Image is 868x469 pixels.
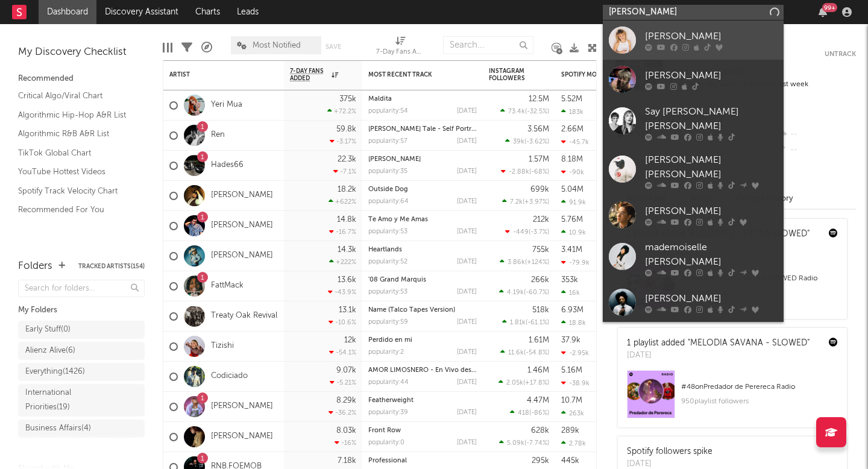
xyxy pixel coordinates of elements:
span: -7.74 % [526,440,547,447]
div: ( ) [502,198,549,206]
div: ( ) [510,409,549,417]
div: Alienz Alive ( 6 ) [25,344,75,358]
span: -2.88k [509,169,529,175]
div: +72.2 % [327,107,356,115]
div: 13.1k [339,306,356,314]
div: [DATE] [457,259,477,265]
a: Critical Algo/Viral Chart [18,89,133,102]
a: Te Amo y Me Amas [368,216,428,223]
input: Search for artists [603,5,784,20]
div: -54.1 % [329,348,356,356]
div: [DATE] [457,439,477,446]
a: [PERSON_NAME] [211,432,273,442]
div: 263k [561,409,584,417]
span: 4.19k [507,289,524,296]
div: [PERSON_NAME] [645,29,778,43]
div: popularity: 44 [368,379,409,386]
a: YouTube Hottest Videos [18,165,133,178]
div: Filters [181,30,192,65]
div: [DATE] [457,138,477,145]
div: 5.16M [561,367,582,374]
div: Business Affairs ( 4 ) [25,421,91,436]
div: Front Row [368,427,477,434]
div: ( ) [501,168,549,175]
div: 1 playlist added [627,337,810,350]
div: popularity: 0 [368,439,404,446]
div: popularity: 57 [368,138,407,145]
div: -38.9k [561,379,590,387]
button: 99+ [819,7,827,17]
div: 2.78k [561,439,586,447]
span: -68 % [531,169,547,175]
div: 6.93M [561,306,583,314]
span: +124 % [527,259,547,266]
div: ( ) [499,288,549,296]
a: [PERSON_NAME] [603,60,784,99]
div: popularity: 2 [368,349,404,356]
div: 1.61M [529,336,549,344]
div: 7.18k [338,457,356,465]
input: Search for folders... [18,280,145,297]
a: International Priorities(19) [18,384,145,417]
div: 353k [561,276,578,284]
div: [PERSON_NAME] [645,291,778,306]
div: 8.29k [336,397,356,404]
div: Featherweight [368,397,477,404]
a: [PERSON_NAME] [PERSON_NAME] [603,147,784,195]
div: -79.9k [561,259,590,266]
a: Hades66 [211,160,244,171]
div: [PERSON_NAME] [645,204,778,218]
div: ( ) [499,439,549,447]
a: [PERSON_NAME] [603,322,784,361]
div: 14.8k [337,216,356,224]
span: +17.8 % [525,380,547,386]
div: -3.17 % [330,137,356,145]
div: [DATE] [457,198,477,205]
div: -36.2 % [329,409,356,417]
div: [DATE] [627,350,810,362]
div: Everything ( 1426 ) [25,365,85,379]
div: [DATE] [457,168,477,175]
span: -449 [513,229,529,236]
a: Alienz Alive(6) [18,342,145,360]
span: 418 [518,410,529,417]
div: -- [776,142,856,158]
div: 10.7M [561,397,582,404]
div: 16k [561,289,580,297]
a: Treaty Oak Revival [211,311,277,321]
div: -16.7 % [329,228,356,236]
div: Early Stuff ( 0 ) [25,323,71,337]
div: Most Recent Track [368,71,459,78]
div: 2.66M [561,125,583,133]
a: [PERSON_NAME] [211,251,273,261]
div: ( ) [500,107,549,115]
div: -- [776,127,856,142]
div: Folders [18,259,52,274]
button: Tracked Artists(154) [78,263,145,269]
div: 7-Day Fans Added (7-Day Fans Added) [376,30,424,65]
span: 7-Day Fans Added [290,68,329,82]
div: 4.47M [527,397,549,404]
div: Vincent's Tale - Self Portrait [368,126,477,133]
div: -10.6 % [329,318,356,326]
a: Ren [211,130,225,140]
span: -3.7 % [530,229,547,236]
div: 18.8k [561,319,586,327]
div: 9.07k [336,367,356,374]
div: 5.76M [561,216,583,224]
span: +3.97 % [524,199,547,206]
div: 12.5M [529,95,549,103]
div: 295k [532,457,549,465]
div: Edit Columns [163,30,172,65]
a: Recommended For You [18,203,133,216]
div: Professional [368,458,477,464]
div: # 48 on Predador de Perereca Radio [681,380,838,394]
a: Algorithmic R&B A&R List [18,127,133,140]
div: Name (Talco Tapes Version) [368,307,477,313]
a: [PERSON_NAME] [211,190,273,201]
span: -3.62 % [526,139,547,145]
span: -86 % [531,410,547,417]
div: A&R Pipeline [201,30,212,65]
span: 1.81k [510,319,526,326]
a: [PERSON_NAME] [603,195,784,234]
